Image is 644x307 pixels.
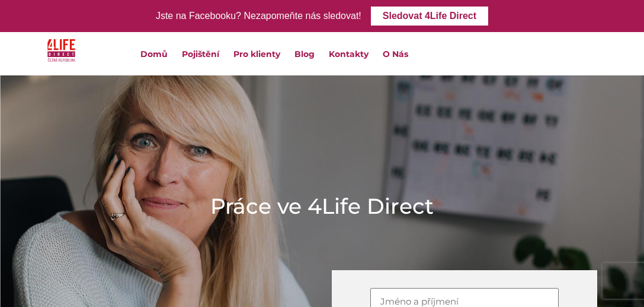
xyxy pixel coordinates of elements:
img: 4Life Direct Česká republika logo [47,37,76,64]
div: Jste na Facebooku? Nezapomeňte nás sledovat! [156,8,361,25]
a: Blog [287,32,322,75]
a: Sledovat 4Life Direct [371,7,488,26]
h1: Práce ve 4Life Direct [210,191,434,221]
a: Domů [133,32,175,75]
a: Kontakty [322,32,376,75]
